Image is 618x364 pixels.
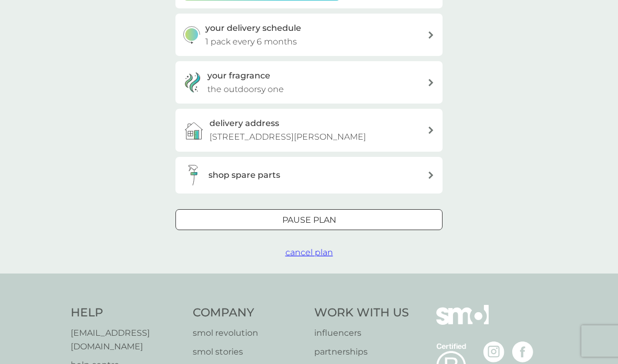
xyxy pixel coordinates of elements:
[175,14,443,56] button: your delivery schedule1 pack every 6 months
[193,305,304,321] h4: Company
[208,168,280,182] h3: shop spare parts
[512,342,533,362] img: visit the smol Facebook page
[209,130,366,144] p: [STREET_ADDRESS][PERSON_NAME]
[71,326,182,353] a: [EMAIL_ADDRESS][DOMAIN_NAME]
[285,246,333,259] button: cancel plan
[71,305,182,321] h4: Help
[175,61,443,104] a: your fragrancethe outdoorsy one
[205,21,301,35] h3: your delivery schedule
[282,213,336,227] p: Pause plan
[285,247,333,257] span: cancel plan
[314,345,409,359] a: partnerships
[207,83,284,96] p: the outdoorsy one
[193,326,304,340] a: smol revolution
[207,69,270,83] h3: your fragrance
[193,345,304,359] a: smol stories
[209,117,279,130] h3: delivery address
[314,326,409,340] a: influencers
[175,109,443,151] a: delivery address[STREET_ADDRESS][PERSON_NAME]
[175,157,443,194] button: shop spare parts
[483,342,504,362] img: visit the smol Instagram page
[314,305,409,321] h4: Work With Us
[175,209,443,230] button: Pause plan
[436,305,489,340] img: smol
[205,35,297,49] p: 1 pack every 6 months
